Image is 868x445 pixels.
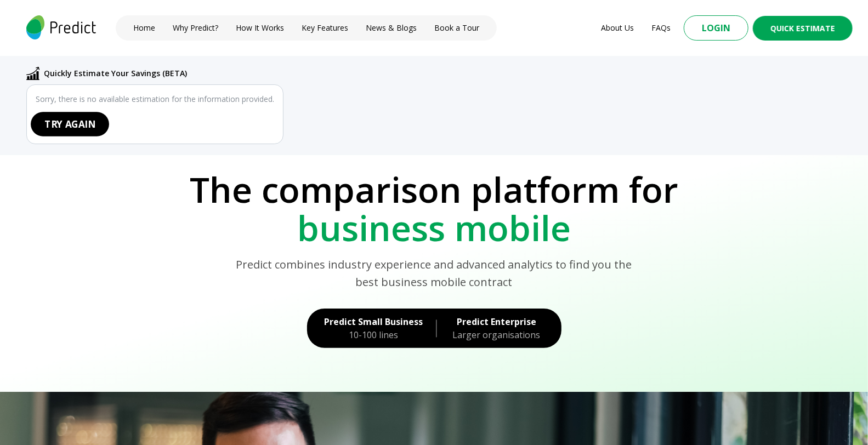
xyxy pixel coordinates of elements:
[236,22,284,33] a: How It Works
[15,209,853,247] p: business mobile
[325,315,423,328] div: Predict Small Business
[601,22,634,33] a: About Us
[366,22,417,33] a: News & Blogs
[173,22,218,33] a: Why Predict?
[225,256,644,291] p: Predict combines industry experience and advanced analytics to find you the best business mobile ...
[44,67,187,79] p: Quickly Estimate Your Savings (BETA)
[447,309,561,348] a: Predict EnterpriseLarger organisations
[133,22,155,33] a: Home
[450,328,544,341] div: Larger organisations
[15,170,853,209] p: The comparison platform for
[651,22,671,33] a: FAQs
[434,22,479,33] a: Book a Tour
[24,15,98,39] img: logo
[450,315,544,328] div: Predict Enterprise
[684,15,748,41] button: Login
[31,112,109,136] button: TRY AGAIN
[36,94,274,105] p: Sorry, there is no available estimation for the information provided.
[307,309,426,348] a: Predict Small Business10-100 lines
[302,22,348,33] a: Key Features
[325,328,423,341] div: 10-100 lines
[26,67,39,80] img: abc
[753,16,853,41] button: Quick Estimate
